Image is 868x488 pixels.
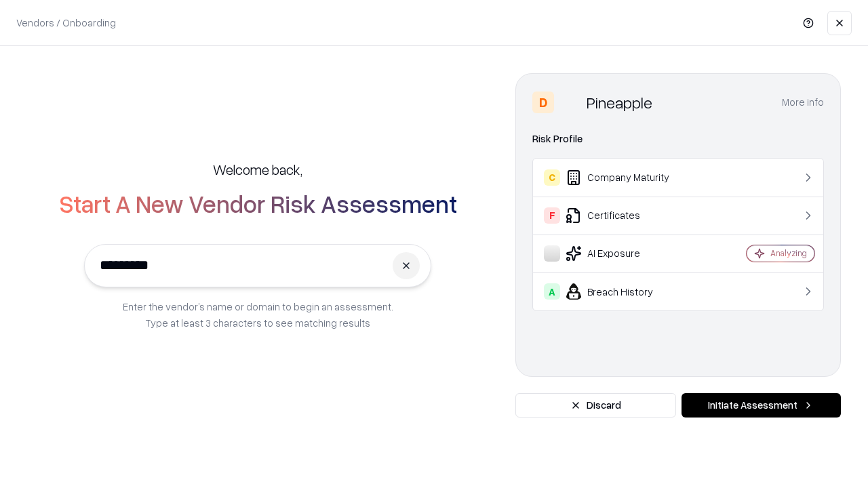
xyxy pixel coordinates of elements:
[16,16,116,30] p: Vendors / Onboarding
[213,160,302,179] h5: Welcome back,
[515,393,676,418] button: Discard
[532,91,554,113] div: D
[123,298,393,331] p: Enter the vendor’s name or domain to begin an assessment. Type at least 3 characters to see match...
[532,131,824,147] div: Risk Profile
[544,283,560,300] div: A
[587,91,652,113] div: Pineapple
[544,207,560,224] div: F
[544,169,560,186] div: C
[59,190,457,217] h2: Start A New Vendor Risk Assessment
[559,91,581,113] img: Pineapple
[782,90,824,115] button: More info
[682,393,841,418] button: Initiate Assessment
[544,207,706,224] div: Certificates
[770,247,807,259] div: Analyzing
[544,245,706,262] div: AI Exposure
[544,169,706,186] div: Company Maturity
[544,283,706,300] div: Breach History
